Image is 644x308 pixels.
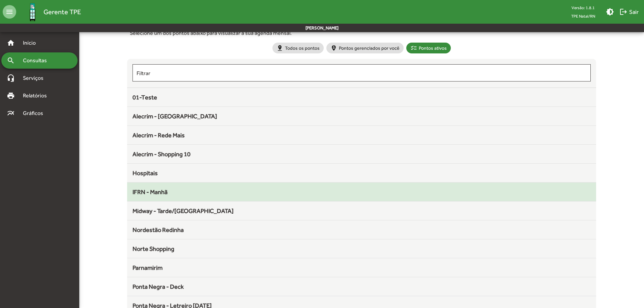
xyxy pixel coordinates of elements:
[133,264,163,271] span: Parnamirim
[133,283,184,290] span: Ponta Negra - Deck
[406,43,451,53] mat-chip: Pontos ativos
[7,56,15,65] mat-icon: search
[43,6,81,17] span: Gerente TPE
[19,56,56,65] span: Consultas
[272,43,324,53] mat-chip: Todos os pontos
[133,150,191,158] span: Alecrim - Shopping 10
[7,109,15,117] mat-icon: multiline_chart
[7,39,15,47] mat-icon: home
[19,74,53,82] span: Serviços
[330,45,337,51] mat-icon: person_pin_circle
[619,8,627,16] mat-icon: logout
[606,8,614,16] mat-icon: brightness_medium
[326,43,404,53] mat-chip: Pontos gerenciados por você
[3,5,16,19] mat-icon: menu
[410,45,417,51] mat-icon: checklist
[619,6,639,18] span: Sair
[617,6,641,18] button: Sair
[7,92,15,100] mat-icon: print
[566,3,601,12] div: Versão: 1.8.1
[133,132,185,139] span: Alecrim - Rede Mais
[566,12,601,20] span: TPE Natal/RN
[133,245,174,252] span: Norte Shopping
[7,74,15,82] mat-icon: headset_mic
[133,226,184,233] span: Nordestão Redinha
[130,29,594,37] div: Selecione um dos pontos abaixo para visualizar a sua agenda mensal.
[133,207,234,214] span: Midway - Tarde/[GEOGRAPHIC_DATA]
[19,92,56,100] span: Relatórios
[19,39,46,47] span: Início
[133,169,158,176] span: Hospitais
[133,188,168,195] span: IFRN - Manhã
[22,1,43,23] img: Logo
[19,109,52,117] span: Gráficos
[276,45,283,51] mat-icon: pin_drop
[16,1,81,23] a: Gerente TPE
[133,113,217,120] span: Alecrim - [GEOGRAPHIC_DATA]
[133,94,157,101] span: 01-Teste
